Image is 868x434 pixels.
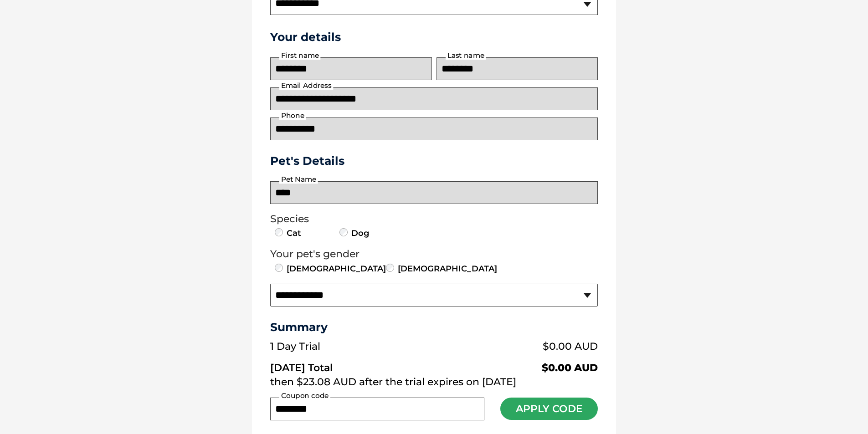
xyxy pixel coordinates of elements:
h3: Summary [270,320,598,334]
td: [DATE] Total [270,355,442,374]
label: Email Address [279,82,333,90]
td: then $23.08 AUD after the trial expires on [DATE] [270,374,598,390]
label: Coupon code [279,392,330,400]
td: 1 Day Trial [270,338,442,355]
button: Apply Code [500,398,598,420]
td: $0.00 AUD [442,338,598,355]
legend: Species [270,213,598,225]
label: First name [279,51,320,60]
legend: Your pet's gender [270,248,598,260]
label: Last name [446,51,486,60]
h3: Your details [270,30,598,44]
h3: Pet's Details [267,154,601,168]
label: Phone [279,112,306,120]
td: $0.00 AUD [442,355,598,374]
